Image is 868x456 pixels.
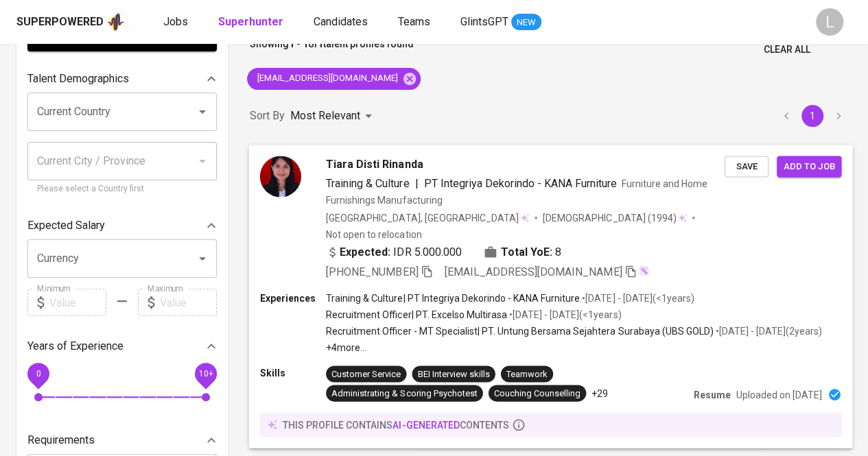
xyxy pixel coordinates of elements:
[816,8,843,36] div: L
[591,386,608,400] p: +29
[460,15,508,28] span: GlintsGPT
[758,37,816,62] button: Clear All
[326,324,714,338] p: Recruitment Officer - MT Specialist | PT. Untung Bersama Sejahtera Surabaya (UBS GOLD)
[289,38,308,49] b: 1 - 1
[326,308,507,322] p: Recruitment Officer | PT. Excelso Multirasa
[736,387,822,401] p: Uploaded on [DATE]
[731,158,762,174] span: Save
[326,341,822,355] p: +4 more ...
[49,289,106,316] input: Value
[163,15,188,28] span: Jobs
[160,289,217,316] input: Value
[218,15,283,28] b: Superhunter
[37,182,207,196] p: Please select a Country first
[193,102,212,121] button: Open
[801,105,823,127] button: page 1
[494,387,580,400] div: Couching Counselling
[198,369,213,379] span: 10+
[283,418,509,431] p: this profile contains contents
[326,176,409,189] span: Training & Culture
[773,105,852,127] nav: pagination navigation
[392,419,459,430] span: AI-generated
[27,333,217,360] div: Years of Experience
[326,156,423,172] span: Tiara Disti Rinanda
[260,156,301,197] img: a9f2177c63dc2f575bef93f330ba50d3.jpg
[163,14,191,31] a: Jobs
[326,178,707,205] span: Furniture and Home Furnishings Manufacturing
[36,369,40,379] span: 0
[460,14,541,31] a: GlintsGPT NEW
[250,145,852,448] a: Tiara Disti RinandaTraining & Culture|PT Integriya Dekorindo - KANA FurnitureFurniture and Home F...
[777,156,841,177] button: Add to job
[725,156,769,177] button: Save
[16,14,104,30] div: Superpowered
[27,71,129,87] p: Talent Demographics
[398,15,430,28] span: Teams
[326,291,580,305] p: Training & Culture | PT Integriya Dekorindo - KANA Furniture
[543,211,647,224] span: [DEMOGRAPHIC_DATA]
[694,387,731,401] p: Resume
[218,14,286,31] a: Superhunter
[511,16,541,29] span: NEW
[27,432,95,448] p: Requirements
[326,227,421,241] p: Not open to relocation
[764,41,810,58] span: Clear All
[784,158,834,174] span: Add to job
[27,338,124,355] p: Years of Experience
[314,15,368,28] span: Candidates
[326,265,418,278] span: [PHONE_NUMBER]
[247,68,421,90] div: [EMAIL_ADDRESS][DOMAIN_NAME]
[501,243,552,260] b: Total YoE:
[423,176,617,189] span: PT Integriya Dekorindo - KANA Furniture
[340,243,390,260] b: Expected:
[331,387,478,400] div: Administrating & Scoring Psychotest
[250,108,285,124] p: Sort By
[331,368,401,381] div: Customer Service
[580,291,694,305] p: • [DATE] - [DATE] ( <1 years )
[398,14,433,31] a: Teams
[326,243,462,260] div: IDR 5.000.000
[260,291,326,305] p: Experiences
[318,38,323,49] b: 1
[250,37,414,62] p: Showing of talent profiles found
[247,72,406,85] span: [EMAIL_ADDRESS][DOMAIN_NAME]
[506,368,548,381] div: Teamwork
[16,12,125,32] a: Superpoweredapp logo
[260,365,326,379] p: Skills
[507,308,621,322] p: • [DATE] - [DATE] ( <1 years )
[543,211,687,224] div: (1994)
[27,65,217,93] div: Talent Demographics
[417,368,489,381] div: BEI Interview skills
[27,427,217,454] div: Requirements
[193,249,212,268] button: Open
[638,265,649,276] img: magic_wand.svg
[27,212,217,239] div: Expected Salary
[326,211,529,224] div: [GEOGRAPHIC_DATA], [GEOGRAPHIC_DATA]
[290,108,360,124] p: Most Relevant
[106,12,125,32] img: app logo
[714,324,822,338] p: • [DATE] - [DATE] ( 2 years )
[314,14,371,31] a: Candidates
[555,243,561,260] span: 8
[290,104,377,129] div: Most Relevant
[27,217,105,234] p: Expected Salary
[445,265,622,278] span: [EMAIL_ADDRESS][DOMAIN_NAME]
[414,175,418,191] span: |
